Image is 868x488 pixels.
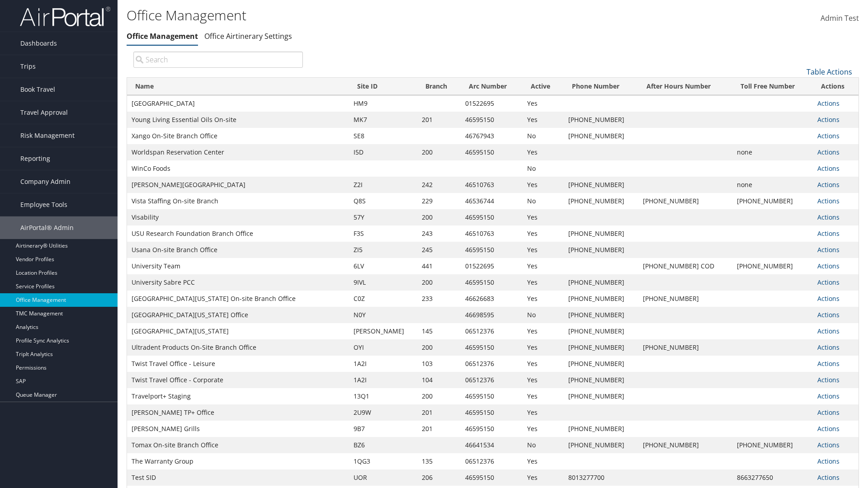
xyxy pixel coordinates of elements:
[417,421,461,437] td: 201
[461,356,523,372] td: 06512376
[349,209,417,225] td: 57Y
[461,323,523,339] td: 06512376
[461,291,523,307] td: 46626683
[349,388,417,404] td: 13Q1
[564,469,638,486] td: 8013277700
[523,193,563,209] td: No
[20,101,68,124] span: Travel Approval
[417,339,461,356] td: 200
[417,453,461,469] td: 135
[564,274,638,291] td: [PHONE_NUMBER]
[523,291,563,307] td: Yes
[127,291,349,307] td: [GEOGRAPHIC_DATA][US_STATE] On-site Branch Office
[461,144,523,160] td: 46595150
[564,225,638,242] td: [PHONE_NUMBER]
[523,404,563,421] td: Yes
[732,78,813,95] th: Toll Free Number: activate to sort column ascending
[638,437,732,453] td: [PHONE_NUMBER]
[417,78,461,95] th: Branch: activate to sort column ascending
[127,356,349,372] td: Twist Travel Office - Leisure
[817,294,840,303] a: Actions
[20,147,50,170] span: Reporting
[127,274,349,291] td: University Sabre PCC
[817,457,840,465] a: Actions
[523,160,563,177] td: No
[564,78,638,95] th: Phone Number: activate to sort column ascending
[127,225,349,242] td: USU Research Foundation Branch Office
[523,144,563,160] td: Yes
[417,404,461,421] td: 201
[417,258,461,274] td: 441
[523,78,563,95] th: Active: activate to sort column ascending
[461,242,523,258] td: 46595150
[564,112,638,128] td: [PHONE_NUMBER]
[461,95,523,112] td: 01522695
[523,258,563,274] td: Yes
[417,388,461,404] td: 200
[821,13,859,23] span: Admin Test
[417,209,461,225] td: 200
[461,453,523,469] td: 06512376
[349,339,417,356] td: OYI
[461,209,523,225] td: 46595150
[127,95,349,112] td: [GEOGRAPHIC_DATA]
[523,388,563,404] td: Yes
[349,404,417,421] td: 2U9W
[817,343,840,352] a: Actions
[817,131,840,140] a: Actions
[20,124,75,147] span: Risk Management
[127,404,349,421] td: [PERSON_NAME] TP+ Office
[638,193,732,209] td: [PHONE_NUMBER]
[349,128,417,144] td: SE8
[564,356,638,372] td: [PHONE_NUMBER]
[817,229,840,238] a: Actions
[20,32,57,55] span: Dashboards
[417,291,461,307] td: 233
[127,6,615,25] h1: Office Management
[817,327,840,335] a: Actions
[523,421,563,437] td: Yes
[20,193,67,216] span: Employee Tools
[461,274,523,291] td: 46595150
[817,441,840,449] a: Actions
[349,242,417,258] td: ZI5
[127,144,349,160] td: Worldspan Reservation Center
[461,339,523,356] td: 46595150
[349,356,417,372] td: 1A2I
[817,310,840,319] a: Actions
[523,95,563,112] td: Yes
[349,291,417,307] td: C0Z
[127,112,349,128] td: Young Living Essential Oils On-site
[349,437,417,453] td: BZ6
[20,6,110,27] img: airportal-logo.png
[349,225,417,242] td: F3S
[417,193,461,209] td: 229
[127,242,349,258] td: Usana On-site Branch Office
[127,372,349,388] td: Twist Travel Office - Corporate
[417,356,461,372] td: 103
[807,67,852,77] a: Table Actions
[349,323,417,339] td: [PERSON_NAME]
[461,112,523,128] td: 46595150
[127,339,349,356] td: Ultradent Products On-Site Branch Office
[523,469,563,486] td: Yes
[732,177,813,193] td: none
[417,323,461,339] td: 145
[523,209,563,225] td: Yes
[638,258,732,274] td: [PHONE_NUMBER] COD
[564,323,638,339] td: [PHONE_NUMBER]
[461,78,523,95] th: Arc Number: activate to sort column ascending
[817,245,840,254] a: Actions
[127,128,349,144] td: Xango On-Site Branch Office
[127,160,349,177] td: WinCo Foods
[817,115,840,124] a: Actions
[523,356,563,372] td: Yes
[817,197,840,205] a: Actions
[523,307,563,323] td: No
[461,128,523,144] td: 46767943
[523,242,563,258] td: Yes
[417,274,461,291] td: 200
[127,209,349,225] td: Visability
[564,339,638,356] td: [PHONE_NUMBER]
[349,78,417,95] th: Site ID: activate to sort column ascending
